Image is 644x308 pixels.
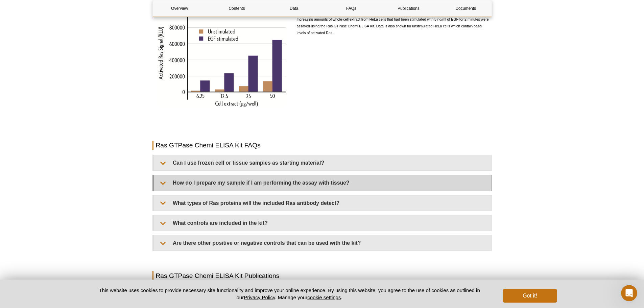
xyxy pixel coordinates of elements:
[439,0,493,17] a: Documents
[382,0,435,17] a: Publications
[621,285,637,301] iframe: Intercom live chat
[152,9,292,113] img: Ras GTPase Chemi ELISA quantifies activated Ras
[87,287,492,301] p: This website uses cookies to provide necessary site functionality and improve your online experie...
[503,289,557,303] button: Got it!
[210,0,264,17] a: Contents
[154,175,492,190] summary: How do I prepare my sample if I am performing the assay with tissue?
[244,294,275,300] a: Privacy Policy
[307,294,341,300] button: cookie settings
[154,235,492,251] summary: Are there other positive or negative controls that can be used with the kit?
[324,0,378,17] a: FAQs
[267,0,321,17] a: Data
[154,195,492,211] summary: What types of Ras proteins will the included Ras antibody detect?
[154,215,492,231] summary: What controls are included in the kit?
[154,155,492,170] summary: Can I use frozen cell or tissue samples as starting material?
[153,0,207,17] a: Overview
[152,271,492,280] h2: Ras GTPase Chemi ELISA Kit Publications
[152,141,492,150] h2: Ras GTPase Chemi ELISA Kit FAQs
